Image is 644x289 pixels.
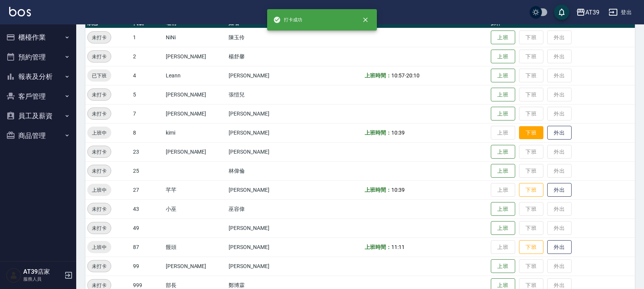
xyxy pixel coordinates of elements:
[227,104,300,123] td: [PERSON_NAME]
[87,186,111,194] span: 上班中
[519,183,543,197] button: 下班
[87,243,111,251] span: 上班中
[227,66,300,85] td: [PERSON_NAME]
[547,183,572,197] button: 外出
[227,123,300,142] td: [PERSON_NAME]
[227,47,300,66] td: 楊舒馨
[391,187,405,193] span: 10:39
[131,199,164,218] td: 43
[365,187,391,193] b: 上班時間：
[23,276,62,283] p: 服務人員
[227,85,300,104] td: 張愷兒
[164,28,227,47] td: NiNi
[164,180,227,199] td: 芊芊
[227,142,300,161] td: [PERSON_NAME]
[491,164,515,178] button: 上班
[491,221,515,235] button: 上班
[23,268,62,276] h5: AT39店家
[131,161,164,180] td: 25
[164,123,227,142] td: kimi
[131,28,164,47] td: 1
[3,27,73,47] button: 櫃檯作業
[363,66,489,85] td: -
[6,268,21,283] img: Person
[88,110,111,118] span: 未打卡
[491,145,515,159] button: 上班
[491,31,515,45] button: 上班
[88,148,111,156] span: 未打卡
[131,238,164,257] td: 87
[131,180,164,199] td: 27
[3,47,73,67] button: 預約管理
[3,87,73,106] button: 客戶管理
[164,85,227,104] td: [PERSON_NAME]
[88,167,111,175] span: 未打卡
[391,244,405,250] span: 11:11
[227,238,300,257] td: [PERSON_NAME]
[357,11,374,28] button: close
[227,161,300,180] td: 林偉倫
[519,240,543,254] button: 下班
[365,130,391,136] b: 上班時間：
[3,126,73,146] button: 商品管理
[87,72,111,80] span: 已下班
[406,72,420,79] span: 20:10
[606,5,635,19] button: 登出
[131,66,164,85] td: 4
[131,123,164,142] td: 8
[227,28,300,47] td: 陳玉伶
[131,142,164,161] td: 23
[164,257,227,276] td: [PERSON_NAME]
[227,180,300,199] td: [PERSON_NAME]
[3,106,73,126] button: 員工及薪資
[585,8,599,17] div: AT39
[391,72,405,79] span: 10:57
[227,199,300,218] td: 巫容偉
[88,205,111,213] span: 未打卡
[88,91,111,99] span: 未打卡
[164,47,227,66] td: [PERSON_NAME]
[491,107,515,121] button: 上班
[88,34,111,42] span: 未打卡
[131,47,164,66] td: 2
[131,218,164,238] td: 49
[131,257,164,276] td: 99
[227,218,300,238] td: [PERSON_NAME]
[491,50,515,64] button: 上班
[164,142,227,161] td: [PERSON_NAME]
[131,85,164,104] td: 5
[554,5,569,20] button: save
[391,130,405,136] span: 10:39
[273,16,302,24] span: 打卡成功
[88,224,111,232] span: 未打卡
[164,66,227,85] td: Leann
[164,199,227,218] td: 小巫
[491,88,515,102] button: 上班
[573,5,602,20] button: AT39
[88,262,111,270] span: 未打卡
[9,7,31,16] img: Logo
[365,244,391,250] b: 上班時間：
[164,238,227,257] td: 饅頭
[227,257,300,276] td: [PERSON_NAME]
[88,53,111,61] span: 未打卡
[547,240,572,254] button: 外出
[519,126,543,140] button: 下班
[491,202,515,216] button: 上班
[365,72,391,79] b: 上班時間：
[164,104,227,123] td: [PERSON_NAME]
[87,129,111,137] span: 上班中
[547,126,572,140] button: 外出
[131,104,164,123] td: 7
[491,69,515,83] button: 上班
[491,259,515,273] button: 上班
[3,67,73,87] button: 報表及分析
